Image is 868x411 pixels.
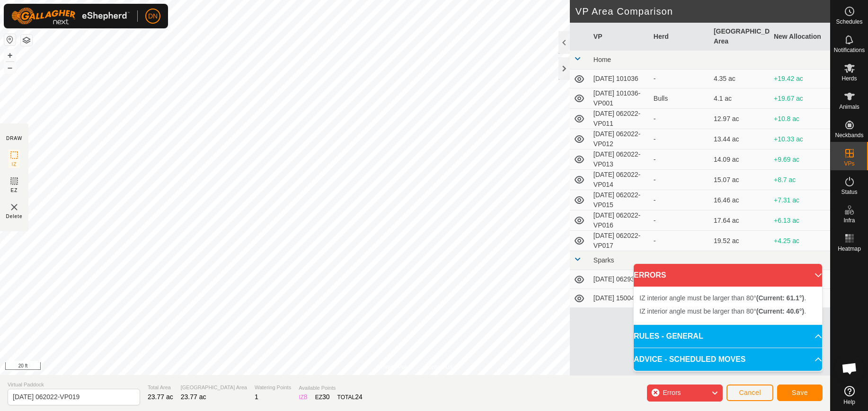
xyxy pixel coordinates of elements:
[634,325,822,348] p-accordion-header: RULES - GENERAL
[654,216,706,226] div: -
[315,392,330,402] div: EZ
[770,129,830,149] td: +10.33 ac
[148,384,173,392] span: Total Area
[654,134,706,144] div: -
[844,161,854,166] span: VPs
[639,307,806,315] span: IZ interior angle must be larger than 80° .
[590,170,650,190] td: [DATE] 062022-VP014
[650,23,710,51] th: Herd
[11,187,18,194] span: EZ
[831,382,868,409] a: Help
[378,363,413,371] a: Privacy Policy
[770,109,830,129] td: +10.8 ac
[6,135,22,142] div: DRAW
[181,384,247,392] span: [GEOGRAPHIC_DATA] Area
[654,195,706,205] div: -
[299,384,363,392] span: Available Points
[710,129,770,149] td: 13.44 ac
[337,392,363,402] div: TOTAL
[838,246,861,252] span: Heatmap
[639,294,806,302] span: IZ interior angle must be larger than 80° .
[8,381,140,389] span: Virtual Paddock
[836,19,862,25] span: Schedules
[9,201,20,213] img: VP
[770,88,830,109] td: +19.67 ac
[841,76,857,81] span: Herds
[148,393,173,401] span: 23.77 ac
[255,393,258,401] span: 1
[654,236,706,246] div: -
[634,287,822,324] p-accordion-content: ERRORS
[299,392,307,402] div: IZ
[841,189,857,195] span: Status
[770,231,830,251] td: +4.25 ac
[834,47,865,53] span: Notifications
[593,56,611,63] span: Home
[710,210,770,231] td: 17.64 ac
[425,363,452,371] a: Contact Us
[654,175,706,185] div: -
[590,270,650,289] td: [DATE] 062938
[304,393,308,401] span: 8
[770,23,830,51] th: New Allocation
[4,34,16,45] button: Reset Map
[6,213,23,220] span: Delete
[710,70,770,88] td: 4.35 ac
[590,70,650,88] td: [DATE] 101036
[663,389,681,396] span: Errors
[590,149,650,170] td: [DATE] 062022-VP013
[322,393,330,401] span: 30
[835,354,864,383] a: Open chat
[590,109,650,129] td: [DATE] 062022-VP011
[710,88,770,109] td: 4.1 ac
[770,70,830,88] td: +19.42 ac
[770,210,830,231] td: +6.13 ac
[593,256,614,264] span: Sparks
[710,190,770,210] td: 16.46 ac
[634,331,703,342] span: RULES - GENERAL
[756,294,804,302] b: (Current: 61.1°)
[710,149,770,170] td: 14.09 ac
[756,307,804,315] b: (Current: 40.6°)
[654,94,706,104] div: Bulls
[839,104,859,110] span: Animals
[21,35,32,46] button: Map Layers
[654,155,706,165] div: -
[634,270,666,281] span: ERRORS
[710,109,770,129] td: 12.97 ac
[590,210,650,231] td: [DATE] 062022-VP016
[654,114,706,124] div: -
[576,6,830,17] h2: VP Area Comparison
[654,74,706,84] div: -
[710,23,770,51] th: [GEOGRAPHIC_DATA] Area
[739,389,761,396] span: Cancel
[634,354,745,365] span: ADVICE - SCHEDULED MOVES
[12,161,17,168] span: IZ
[710,231,770,251] td: 19.52 ac
[590,289,650,308] td: [DATE] 150049
[355,393,363,401] span: 24
[4,50,16,61] button: +
[770,190,830,210] td: +7.31 ac
[255,384,291,392] span: Watering Points
[770,149,830,170] td: +9.69 ac
[726,385,773,401] button: Cancel
[770,170,830,190] td: +8.7 ac
[590,23,650,51] th: VP
[634,348,822,371] p-accordion-header: ADVICE - SCHEDULED MOVES
[843,218,855,223] span: Infra
[710,170,770,190] td: 15.07 ac
[634,264,822,287] p-accordion-header: ERRORS
[777,385,823,401] button: Save
[590,129,650,149] td: [DATE] 062022-VP012
[792,389,808,396] span: Save
[843,399,855,405] span: Help
[181,393,206,401] span: 23.77 ac
[590,190,650,210] td: [DATE] 062022-VP015
[148,11,158,21] span: DN
[11,8,130,25] img: Gallagher Logo
[590,231,650,251] td: [DATE] 062022-VP017
[835,132,863,138] span: Neckbands
[4,62,16,73] button: –
[590,88,650,109] td: [DATE] 101036-VP001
